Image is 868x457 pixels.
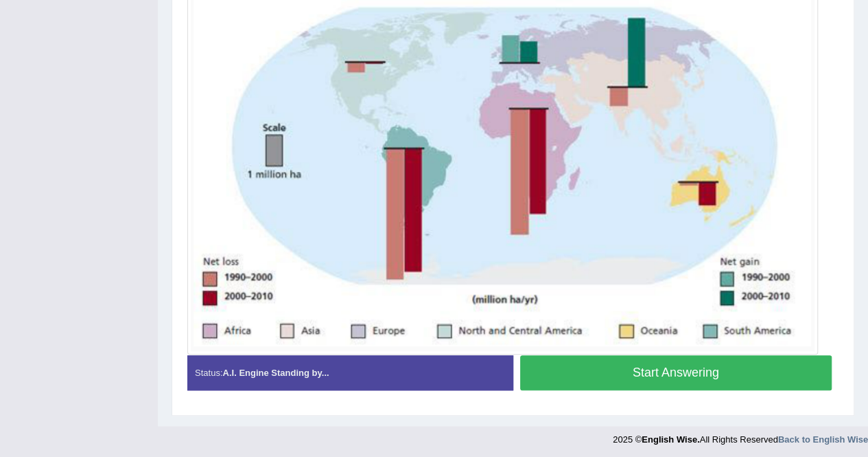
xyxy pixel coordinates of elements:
[613,426,868,446] div: 2025 © All Rights Reserved
[642,434,699,445] strong: English Wise.
[187,355,513,390] div: Status:
[222,368,329,378] strong: A.I. Engine Standing by...
[778,434,868,445] a: Back to English Wise
[520,355,832,390] button: Start Answering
